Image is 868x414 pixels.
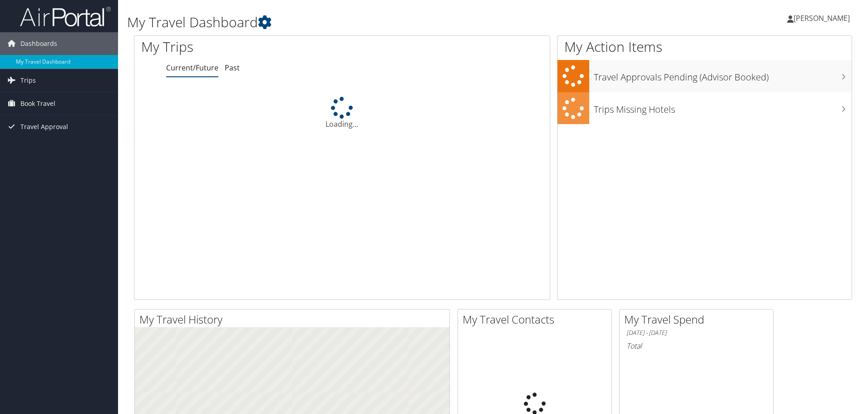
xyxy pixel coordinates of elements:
a: [PERSON_NAME] [787,5,859,32]
span: Travel Approval [20,115,68,138]
h1: My Action Items [557,37,852,56]
a: Past [225,63,240,73]
span: [PERSON_NAME] [794,13,850,23]
h2: My Travel History [139,312,449,327]
h1: My Travel Dashboard [127,13,615,32]
span: Dashboards [20,32,57,55]
h3: Travel Approvals Pending (Advisor Booked) [594,66,852,84]
a: Travel Approvals Pending (Advisor Booked) [557,60,852,92]
h6: Total [626,341,766,351]
span: Book Travel [20,92,55,115]
h6: [DATE] - [DATE] [626,329,766,337]
img: airportal-logo.png [20,6,111,27]
div: Loading... [134,97,550,130]
a: Trips Missing Hotels [557,92,852,125]
h2: My Travel Contacts [463,312,612,327]
h1: My Trips [141,37,370,56]
h3: Trips Missing Hotels [594,99,852,116]
a: Current/Future [166,63,218,73]
h2: My Travel Spend [624,312,773,327]
span: Trips [20,69,36,92]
